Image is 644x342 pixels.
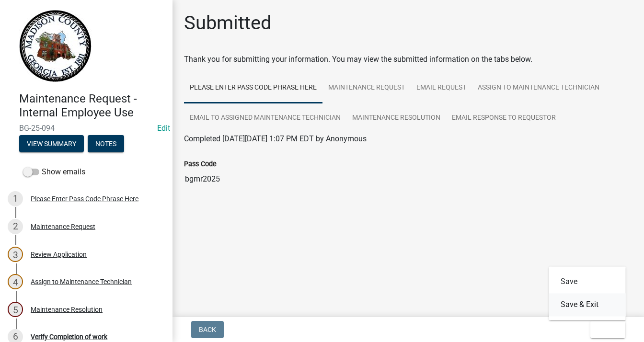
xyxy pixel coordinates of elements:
[184,54,632,65] div: Thank you for submitting your information. You may view the submitted information on the tabs below.
[19,124,153,133] span: BG-25-094
[88,140,124,148] wm-modal-confirm: Notes
[8,247,23,262] div: 3
[184,73,322,103] a: Please Enter Pass Code Phrase Here
[19,10,92,82] img: Madison County, Georgia
[8,274,23,289] div: 4
[8,219,23,234] div: 2
[549,293,626,316] button: Save & Exit
[184,103,346,134] a: Email to Assigned Maintenance Technician
[8,302,23,317] div: 5
[184,11,272,34] h1: Submitted
[19,135,84,152] button: View Summary
[472,73,605,103] a: Assign to Maintenance Technician
[8,191,23,206] div: 1
[31,333,107,340] div: Verify Completion of work
[31,223,95,230] div: Maintenance Request
[590,321,625,338] button: Exit
[31,306,103,313] div: Maintenance Resolution
[598,326,612,333] span: Exit
[19,92,165,120] h4: Maintenance Request - Internal Employee Use
[157,124,170,133] a: Edit
[322,73,411,103] a: Maintenance Request
[31,251,87,258] div: Review Application
[157,124,170,133] wm-modal-confirm: Edit Application Number
[184,134,367,143] span: Completed [DATE][DATE] 1:07 PM EDT by Anonymous
[549,266,626,320] div: Exit
[549,270,626,293] button: Save
[31,195,138,202] div: Please Enter Pass Code Phrase Here
[411,73,472,103] a: Email Request
[31,278,132,285] div: Assign to Maintenance Technician
[19,140,84,148] wm-modal-confirm: Summary
[88,135,124,152] button: Notes
[446,103,562,134] a: Email Response to Requestor
[199,326,216,333] span: Back
[346,103,446,134] a: Maintenance Resolution
[184,161,217,168] label: Pass Code
[23,166,85,178] label: Show emails
[191,321,224,338] button: Back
